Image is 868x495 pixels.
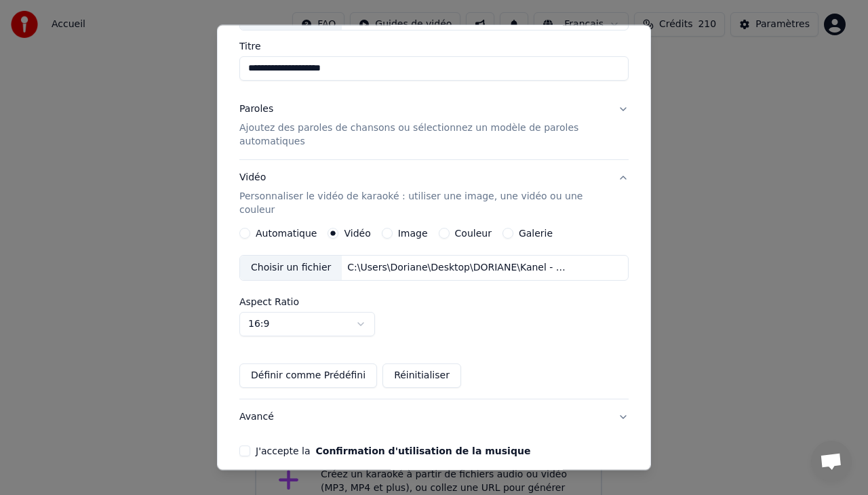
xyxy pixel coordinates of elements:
button: J'accepte la [315,446,530,456]
label: Vidéo [344,229,370,238]
button: Avancé [239,399,629,435]
label: Automatique [256,229,317,238]
label: Image [398,229,428,238]
button: Réinitialiser [382,363,461,388]
button: VidéoPersonnaliser le vidéo de karaoké : utiliser une image, une vidéo ou une couleur [239,160,629,228]
div: Paroles [239,102,273,116]
label: Titre [239,41,629,51]
button: ParolesAjoutez des paroles de chansons ou sélectionnez un modèle de paroles automatiques [239,92,629,159]
p: Ajoutez des paroles de chansons ou sélectionnez un modèle de paroles automatiques [239,121,607,148]
p: Personnaliser le vidéo de karaoké : utiliser une image, une vidéo ou une couleur [239,190,607,217]
label: Couleur [455,229,492,238]
label: Aspect Ratio [239,297,629,306]
div: Choisir un fichier [240,256,342,280]
label: Galerie [519,229,553,238]
label: J'accepte la [256,446,530,456]
div: Vidéo [239,171,607,217]
div: C:\Users\Doriane\Desktop\DORIANE\Kanel - Mon ponp vélo.mp4 [342,261,572,275]
div: VidéoPersonnaliser le vidéo de karaoké : utiliser une image, une vidéo ou une couleur [239,228,629,399]
button: Définir comme Prédéfini [239,363,377,388]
